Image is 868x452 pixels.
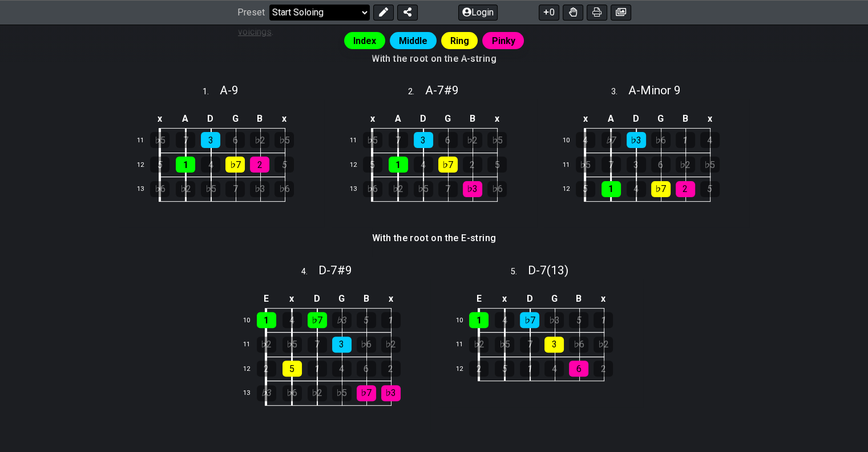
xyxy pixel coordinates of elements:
div: ♭5 [332,385,352,401]
div: ♭3 [250,181,269,197]
div: ♭2 [389,181,408,197]
div: 6 [569,361,588,377]
td: A [173,110,199,129]
div: 2 [250,157,269,173]
div: 6 [651,157,671,173]
div: ♭3 [627,132,646,148]
td: B [354,289,378,308]
div: ♭5 [282,337,302,353]
div: 4 [332,361,352,377]
div: 4 [495,312,514,328]
span: 3 . [611,86,628,98]
div: 6 [225,132,245,148]
button: Login [458,5,498,21]
div: ♭6 [651,132,671,148]
div: 5 [363,157,382,173]
div: ♭7 [520,312,539,328]
div: 5 [495,361,514,377]
div: 1 [389,157,408,173]
div: 5 [357,312,376,328]
td: D [411,110,436,129]
div: ♭3 [463,181,482,197]
td: 11 [451,333,478,357]
td: G [648,110,673,129]
td: 10 [239,308,266,333]
div: ♭5 [274,132,294,148]
div: ♭3 [544,312,564,328]
div: 2 [594,361,613,377]
div: 5 [569,312,588,328]
div: 1 [176,157,195,173]
div: 1 [257,312,276,328]
td: 12 [451,357,478,381]
div: 1 [381,312,401,328]
td: x [485,110,509,129]
div: 2 [257,361,276,377]
div: ♭7 [438,157,458,173]
div: ♭5 [700,157,720,173]
div: ♭3 [257,385,276,401]
td: x [272,110,297,129]
td: x [378,289,403,308]
div: 7 [176,132,195,148]
div: ♭2 [463,132,482,148]
div: ♭5 [363,132,382,148]
div: ♭2 [381,337,401,353]
div: ♭2 [594,337,613,353]
td: D [198,110,223,129]
span: A - 9 [220,83,239,97]
td: A [385,110,411,129]
div: ♭6 [357,337,376,353]
div: 4 [627,181,646,197]
div: 4 [544,361,564,377]
td: x [591,289,616,308]
div: 7 [225,181,245,197]
div: 1 [594,312,613,328]
td: E [466,289,492,308]
div: 5 [700,181,720,197]
div: 4 [700,132,720,148]
td: x [572,110,599,129]
span: Preset [237,7,265,18]
td: B [248,110,272,129]
td: x [360,110,386,129]
div: ♭5 [414,181,433,197]
div: 3 [544,337,564,353]
div: 2 [463,157,482,173]
td: 10 [558,129,585,153]
div: ♭3 [381,385,401,401]
td: G [223,110,248,129]
select: Preset [269,5,370,21]
div: 6 [357,361,376,377]
div: 7 [389,132,408,148]
div: ♭5 [487,132,507,148]
td: 11 [239,333,266,357]
div: ♭2 [469,337,488,353]
td: B [567,289,591,308]
td: x [492,289,518,308]
div: 5 [487,157,507,173]
span: Index [353,33,376,50]
td: A [598,110,624,129]
button: 0 [539,5,559,21]
div: ♭2 [176,181,195,197]
span: Pinky [491,33,515,50]
div: 5 [576,181,595,197]
div: ♭7 [601,132,621,148]
div: 1 [308,361,327,377]
div: ♭7 [225,157,245,173]
div: ♭5 [201,181,220,197]
div: 6 [438,132,458,148]
div: ♭7 [651,181,671,197]
div: 7 [520,337,539,353]
span: D - 7(13) [528,263,568,277]
div: ♭6 [487,181,507,197]
button: Print [587,5,607,21]
div: ♭2 [257,337,276,353]
div: 1 [469,312,488,328]
div: 4 [201,157,220,173]
td: 13 [239,381,266,406]
td: 13 [345,177,372,202]
h4: With the root on the E-string [372,232,496,245]
div: 3 [627,157,646,173]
